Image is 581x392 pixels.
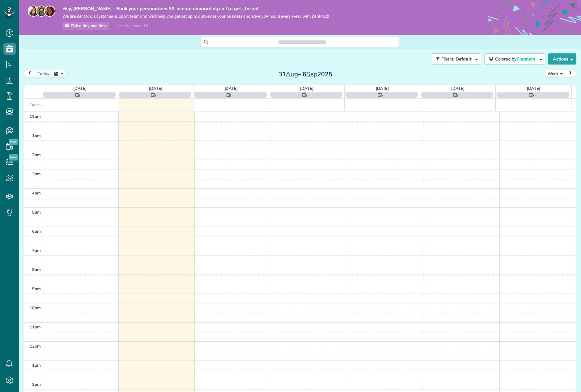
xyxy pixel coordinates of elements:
[30,324,41,329] span: 11am
[30,102,41,107] span: Tasks
[484,53,545,65] button: Colored byCleaners
[441,56,454,62] span: Filters:
[149,86,162,91] a: [DATE]
[286,70,298,78] span: Aug
[32,248,41,253] span: 7am
[548,53,576,65] button: Actions
[36,6,47,17] img: jorge-587dff0eeaa6aab1f244e6dc62b8924c3b6ad411094392a53c71c6c4a576187d.jpg
[495,56,537,62] span: Colored by
[71,23,107,28] span: Pick a day and time
[565,69,576,77] button: next
[32,152,41,157] span: 2am
[459,92,461,98] span: -
[81,92,83,98] span: -
[225,86,238,91] a: [DATE]
[30,344,41,348] span: 12pm
[535,92,537,98] span: -
[308,92,310,98] span: -
[267,71,344,77] h2: 31 – 6 2025
[62,14,329,19] span: We are ZenMaid’s customer support team and we’ll help you get set up to automate your business an...
[516,56,536,62] span: Cleaners
[384,92,386,98] span: -
[300,86,313,91] a: [DATE]
[9,154,18,161] span: New
[431,53,481,65] button: Filters: Default
[32,382,41,387] span: 2pm
[32,229,41,234] span: 6am
[32,210,41,215] span: 5am
[44,6,55,17] img: michelle-19f622bdf1676172e81f8f8fba1fb50e276960ebfe0243fe18214015130c80e4.jpg
[376,86,389,91] a: [DATE]
[545,69,565,77] button: Week
[28,6,39,17] img: maria-72a9807cf96188c08ef61303f053569d2e2a8a1cde33d635c8a3ac13582a053d.jpg
[285,39,320,45] span: Search ZenMaid…
[157,92,159,98] span: -
[30,114,41,119] span: 12am
[306,70,317,78] span: Sep
[62,22,109,30] a: Pick a day and time
[32,286,41,291] span: 9am
[35,69,52,77] button: Today
[527,86,540,91] a: [DATE]
[456,56,472,62] span: Default
[111,22,152,30] div: I already booked it
[232,92,234,98] span: -
[73,86,87,91] a: [DATE]
[9,139,18,145] span: New
[32,190,41,195] span: 4am
[451,86,464,91] a: [DATE]
[32,133,41,138] span: 1am
[32,363,41,368] span: 1pm
[32,171,41,176] span: 3am
[62,6,329,12] strong: Hey, [PERSON_NAME] - Book your personalized 30-minute onboarding call to get started!
[24,69,36,77] button: prev
[32,267,41,272] span: 8am
[428,53,481,65] a: Filters: Default
[30,305,41,310] span: 10am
